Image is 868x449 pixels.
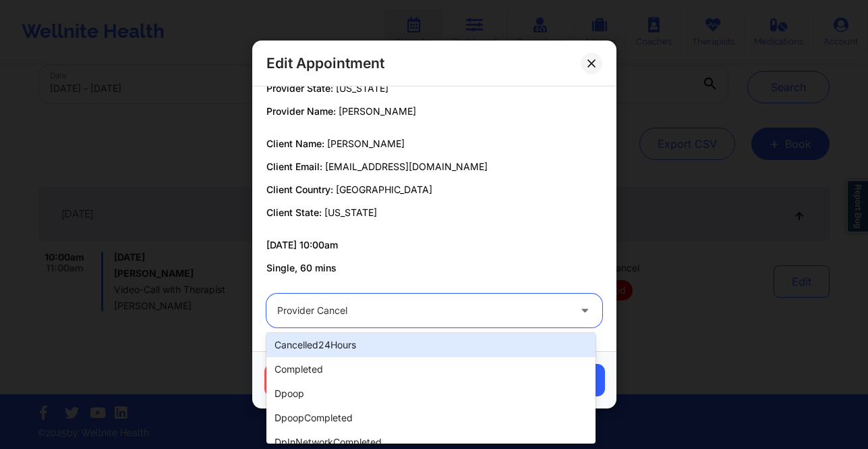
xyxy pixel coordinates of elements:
[327,138,405,149] span: [PERSON_NAME]
[266,160,602,174] p: Client Email:
[266,105,602,118] p: Provider Name:
[266,333,596,357] div: cancelled24Hours
[266,82,602,95] p: Provider State:
[336,82,388,94] span: [US_STATE]
[266,357,596,381] div: completed
[266,137,602,151] p: Client Name:
[325,161,488,172] span: [EMAIL_ADDRESS][DOMAIN_NAME]
[266,381,596,406] div: dpoop
[266,54,384,72] h2: Edit Appointment
[324,207,377,218] span: [US_STATE]
[495,364,604,396] button: Save Changes
[266,206,602,219] p: Client State:
[266,183,602,196] p: Client Country:
[339,105,416,117] span: [PERSON_NAME]
[266,238,602,252] p: [DATE] 10:00am
[266,261,602,275] p: Single, 60 mins
[336,184,432,195] span: [GEOGRAPHIC_DATA]
[264,364,403,396] button: Cancel Appointment
[277,294,569,327] div: Provider cancel
[266,406,596,430] div: dpoopCompleted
